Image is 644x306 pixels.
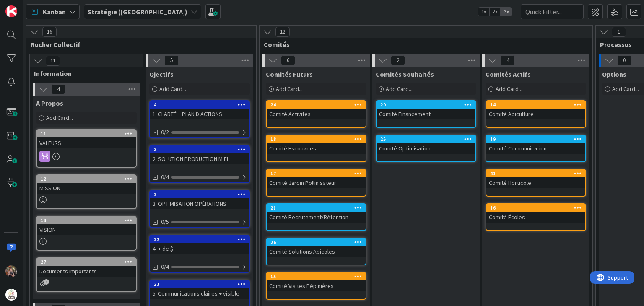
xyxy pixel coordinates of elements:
span: Add Card... [276,85,303,93]
div: 21 [270,205,366,211]
div: Comité Apiculture [486,109,585,119]
a: 21Comité Recrutement/Rétention [266,203,366,231]
a: 15Comité Visites Pépinières [266,272,366,300]
span: Comités Souhaités [376,70,434,78]
span: Add Card... [612,85,639,93]
a: 13VISION [36,216,137,251]
div: Comité Escouades [267,143,366,154]
div: 13 [41,218,136,223]
span: 0/4 [161,173,169,182]
div: 27 [41,259,136,265]
a: 11VALEURS [36,129,137,168]
span: 0 [617,55,631,65]
div: 27 [37,258,136,266]
div: 23 [150,280,249,288]
div: 25 [380,136,475,142]
div: 26 [270,239,366,245]
span: Comités Futurs [266,70,313,78]
span: 4 [51,84,65,94]
div: Comité Recrutement/Rétention [267,212,366,223]
span: 0/4 [161,262,169,271]
div: Documents Importants [37,266,136,277]
div: 12 [41,176,136,182]
div: 22 [150,236,249,243]
div: Comité Optimisation [377,143,475,154]
a: 41. CLARTÉ + PLAN D’ACTIONS0/2 [149,100,250,138]
span: Add Card... [46,114,73,122]
div: 24 [267,101,366,109]
div: 17Comité Jardin Pollinisateur [267,170,366,188]
div: 19Comité Communication [486,135,585,154]
a: 32. SOLUTION PRODUCTION MIEL0/4 [149,145,250,183]
div: 16Comité Écoles [486,204,585,223]
div: 23. OPTIMISATION OPÉRATIONS [150,191,249,209]
img: avatar [5,289,17,301]
img: Visit kanbanzone.com [5,5,17,17]
div: 2. SOLUTION PRODUCTION MIEL [150,153,249,164]
div: 21 [267,204,366,212]
span: Kanban [43,7,66,17]
div: 14 [486,101,585,109]
span: Comités Actifs [486,70,531,78]
div: 19 [490,136,585,142]
span: Add Card... [386,85,413,93]
div: 23 [154,281,249,287]
div: 24 [270,102,366,108]
span: 2x [489,8,501,16]
div: 11 [41,131,136,137]
a: 17Comité Jardin Pollinisateur [266,169,366,197]
div: Comité Jardin Pollinisateur [267,177,366,188]
div: 15Comité Visites Pépinières [267,273,366,291]
span: Options [602,70,626,78]
span: 2 [391,55,405,65]
a: 41Comité Horticole [486,169,586,197]
div: Comité Financement [377,109,475,119]
div: Comité Activités [267,109,366,119]
span: 1x [478,8,489,16]
div: 3 [154,147,249,153]
div: 25Comité Optimisation [377,135,475,154]
div: 24Comité Activités [267,101,366,119]
a: 16Comité Écoles [486,203,586,231]
div: 11VALEURS [37,130,136,148]
span: Rucher Collectif [31,40,246,49]
div: 21Comité Recrutement/Rétention [267,204,366,223]
div: 26Comité Solutions Apicoles [267,239,366,257]
div: 14 [490,102,585,108]
div: 17 [267,170,366,177]
div: 41. CLARTÉ + PLAN D’ACTIONS [150,101,249,119]
span: 0/2 [161,128,169,137]
div: 41Comité Horticole [486,170,585,188]
div: 14Comité Apiculture [486,101,585,119]
span: 6 [281,55,295,65]
div: 16 [486,204,585,212]
div: 16 [490,205,585,211]
span: 5 [164,55,179,65]
span: Add Card... [496,85,522,93]
div: Comité Solutions Apicoles [267,246,366,257]
div: 15 [270,274,366,280]
div: 4. + de $ [150,243,249,254]
div: 11 [37,130,136,137]
span: A Propos [36,99,63,107]
div: 3 [150,146,249,153]
div: 4 [150,101,249,109]
div: 12MISSION [37,175,136,194]
span: 1 [612,27,626,37]
div: 5. Communications claires + visible [150,288,249,299]
a: 14Comité Apiculture [486,100,586,128]
div: 2 [154,192,249,197]
div: VALEURS [37,137,136,148]
div: VISION [37,224,136,235]
span: 4 [501,55,515,65]
span: Support [18,1,38,11]
div: 18Comité Escouades [267,135,366,154]
div: 235. Communications claires + visible [150,280,249,299]
a: 25Comité Optimisation [376,135,476,162]
div: 41 [486,170,585,177]
a: 20Comité Financement [376,100,476,128]
div: 25 [377,135,475,143]
div: 2 [150,191,249,198]
div: 12 [37,175,136,183]
a: 23. OPTIMISATION OPÉRATIONS0/5 [149,190,250,228]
